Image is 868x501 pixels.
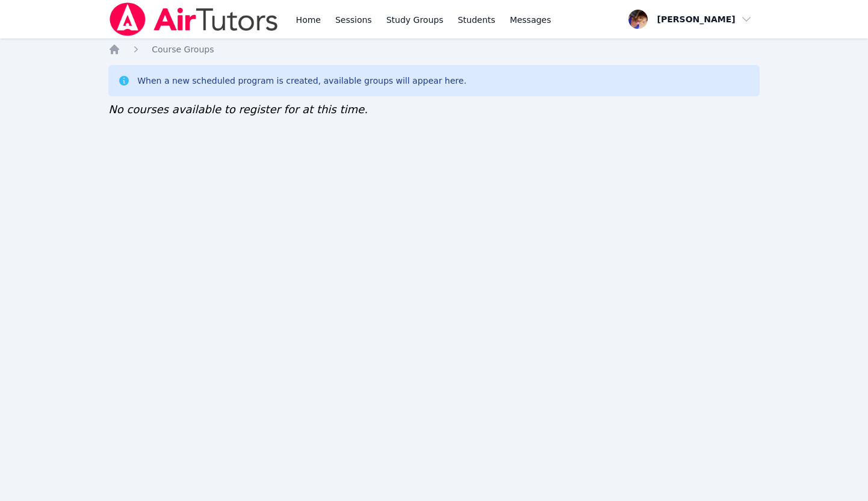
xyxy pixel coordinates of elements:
img: Air Tutors [108,2,279,36]
span: Course Groups [152,45,214,54]
a: Course Groups [152,43,214,55]
span: Messages [510,14,551,26]
nav: Breadcrumb [108,43,760,55]
span: No courses available to register for at this time. [108,103,368,116]
div: When a new scheduled program is created, available groups will appear here. [137,75,467,87]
